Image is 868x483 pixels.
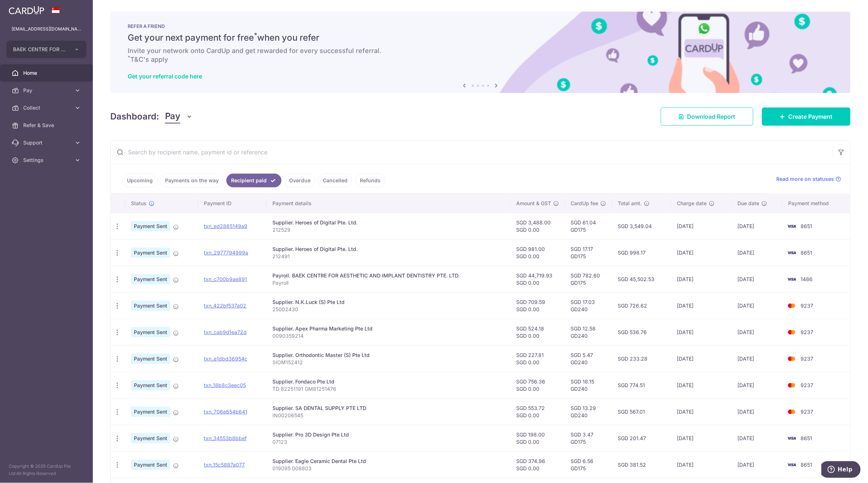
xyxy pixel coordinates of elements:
p: 25002430 [272,306,505,313]
td: SGD 45,502.53 [612,266,671,292]
a: txn_422bf537a02 [204,303,246,309]
a: Cancelled [318,174,352,187]
span: 1486 [801,276,813,282]
td: SGD 524.18 SGD 0.00 [511,319,565,345]
td: [DATE] [732,425,783,451]
img: Bank Card [785,328,799,337]
span: CardUp fee [571,200,598,207]
span: 9237 [801,329,813,335]
span: Status [131,200,147,207]
span: 8651 [801,435,812,441]
td: [DATE] [732,213,783,239]
button: BAEK CENTRE FOR AESTHETIC AND IMPLANT DENTISTRY PTE. LTD. [7,41,86,58]
p: Payroll [272,279,505,287]
td: SGD 774.51 [612,372,671,398]
span: Charge date [677,200,707,207]
td: [DATE] [732,345,783,372]
span: Due date [738,200,760,207]
td: [DATE] [671,451,732,478]
th: Payment method [782,194,850,213]
td: [DATE] [671,398,732,425]
div: Supplier. Pro 3D Design Pte Ltd [272,431,505,438]
td: SGD 44,719.93 SGD 0.00 [511,266,565,292]
img: CardUp [9,6,44,15]
td: SGD 981.00 SGD 0.00 [511,239,565,266]
span: Download Report [687,112,736,121]
img: Bank Card [785,434,799,443]
iframe: Opens a widget where you can find more information [822,461,861,479]
img: Bank Card [785,301,799,310]
h6: Invite your network onto CardUp and get rewarded for every successful referral. T&C's apply [128,46,833,64]
span: Total amt. [618,200,642,207]
div: Supplier. Orthodontic Master (S) Pte Ltd [272,352,505,359]
a: txn_18b8c3eec05 [204,382,246,388]
td: SGD 18.15 GD240 [565,372,612,398]
td: [DATE] [732,372,783,398]
div: Supplier. N.K.Luck (S) Pte Ltd [272,299,505,306]
img: Bank Card [785,248,799,257]
td: [DATE] [732,239,783,266]
td: [DATE] [671,425,732,451]
span: Payment Sent [131,407,170,417]
td: [DATE] [671,266,732,292]
span: Refer & Save [23,122,71,129]
span: 8651 [801,223,812,229]
p: 019095 008803 [272,465,505,472]
span: Payment Sent [131,380,170,390]
div: Supplier. Heroes of Digital Pte. Ltd. [272,219,505,226]
a: Payments on the way [160,174,223,187]
td: SGD 756.36 SGD 0.00 [511,372,565,398]
td: [DATE] [671,239,732,266]
td: [DATE] [671,372,732,398]
td: SGD 198.00 SGD 0.00 [511,425,565,451]
img: Bank Card [785,354,799,363]
img: Bank Card [785,407,799,416]
div: Payroll. BAEK CENTRE FOR AESTHETIC AND IMPLANT DENTISTRY PTE. LTD. [272,272,505,279]
span: Payment Sent [131,221,170,231]
span: 9237 [801,409,813,415]
span: BAEK CENTRE FOR AESTHETIC AND IMPLANT DENTISTRY PTE. LTD. [13,46,67,53]
img: Bank Card [785,275,799,284]
div: Supplier. Apex Pharma Marketing Pte Ltd [272,325,505,332]
div: Supplier. SA DENTAL SUPPLY PTE LTD [272,405,505,412]
span: Home [23,69,71,77]
a: txn_cab9d1ea72d [204,329,247,335]
a: Get your referral code here [128,73,202,80]
td: SGD 233.28 [612,345,671,372]
td: SGD 5.47 GD240 [565,345,612,372]
td: SGD 782.60 GD175 [565,266,612,292]
td: SGD 998.17 [612,239,671,266]
span: Payment Sent [131,301,170,311]
a: Create Payment [762,107,851,126]
span: Payment Sent [131,460,170,470]
td: SGD 381.52 [612,451,671,478]
p: SIOM152412 [272,359,505,366]
h4: Dashboard: [110,110,159,123]
p: 07123 [272,438,505,446]
a: txn_34553b8bbef [204,435,247,441]
td: SGD 567.01 [612,398,671,425]
td: [DATE] [732,292,783,319]
td: SGD 709.59 SGD 0.00 [511,292,565,319]
span: Payment Sent [131,274,170,284]
a: Recipient paid [226,174,281,187]
span: Payment Sent [131,354,170,364]
td: SGD 3,488.00 SGD 0.00 [511,213,565,239]
td: SGD 61.04 GD175 [565,213,612,239]
td: SGD 17.17 GD175 [565,239,612,266]
td: [DATE] [671,292,732,319]
p: 0090359214 [272,332,505,340]
a: Overdue [284,174,315,187]
td: SGD 6.56 GD175 [565,451,612,478]
span: Read more on statuses [777,175,834,183]
span: 8651 [801,462,812,468]
td: [DATE] [732,319,783,345]
span: Settings [23,157,71,164]
a: txn_c700b9ae891 [204,276,247,282]
td: [DATE] [671,345,732,372]
div: Supplier. Fondaco Pte Ltd [272,378,505,385]
span: Payment Sent [131,327,170,337]
a: Upcoming [122,174,157,187]
p: 212491 [272,253,505,260]
td: SGD 227.81 SGD 0.00 [511,345,565,372]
